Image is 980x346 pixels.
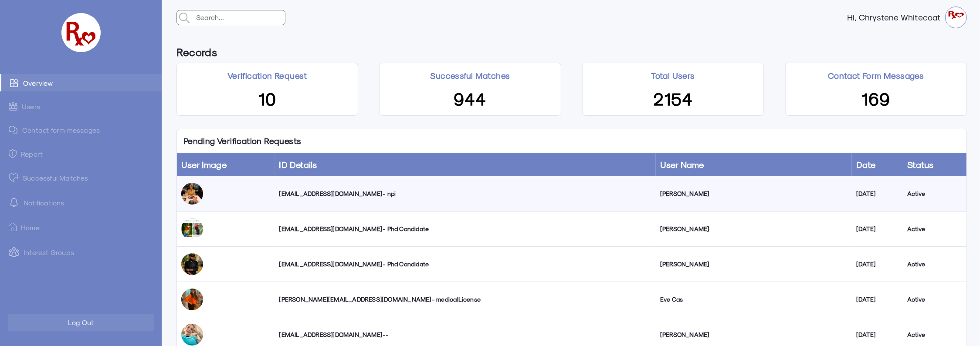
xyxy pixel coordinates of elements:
[660,330,848,339] div: [PERSON_NAME]
[660,295,848,304] div: Eve Cas
[861,87,890,109] span: 169
[9,126,18,134] img: admin-ic-contact-message.svg
[227,70,307,81] p: Verification Request
[279,295,652,304] div: [PERSON_NAME][EMAIL_ADDRESS][DOMAIN_NAME] - medicalLicense
[258,87,276,109] span: 10
[660,189,848,198] div: [PERSON_NAME]
[651,70,695,81] p: Total Users
[856,189,899,198] div: [DATE]
[177,10,192,25] img: admin-search.svg
[908,189,962,198] div: Active
[653,87,693,109] span: 2154
[177,129,308,153] p: Pending Verification Requests
[176,41,217,63] h6: Records
[908,159,934,170] a: Status
[856,330,899,339] div: [DATE]
[9,223,17,232] img: ic-home.png
[9,247,19,257] img: intrestGropus.svg
[660,260,848,269] div: [PERSON_NAME]
[279,330,652,339] div: [EMAIL_ADDRESS][DOMAIN_NAME] --
[10,78,19,87] img: admin-ic-overview.svg
[181,324,203,346] img: d7bbcqxti3o6j4dazsi5.jpg
[660,225,848,233] div: [PERSON_NAME]
[9,173,18,182] img: matched.svg
[9,149,17,158] img: admin-ic-report.svg
[828,70,924,81] p: Contact Form Messages
[279,159,317,170] a: ID Details
[660,159,704,170] a: User Name
[279,225,652,233] div: [EMAIL_ADDRESS][DOMAIN_NAME] - Phd Candidate
[856,260,899,269] div: [DATE]
[908,260,962,269] div: Active
[181,253,203,275] img: r2gg5x8uzdkpk8z2w1kp.jpg
[908,225,962,233] div: Active
[181,159,227,170] a: User Image
[430,70,510,81] p: Successful Matches
[9,197,19,208] img: notification-default-white.svg
[181,183,203,205] img: luqzy0elsadf89f4tsso.jpg
[847,13,945,22] strong: Hi, Chrystene Whitecoat
[181,218,203,240] img: tlbaupo5rygbfbeelxs5.jpg
[9,102,17,111] img: admin-ic-users.svg
[908,330,962,339] div: Active
[279,260,652,269] div: [EMAIL_ADDRESS][DOMAIN_NAME] - Phd Candidate
[856,225,899,233] div: [DATE]
[8,314,154,331] button: Log Out
[856,295,899,304] div: [DATE]
[454,87,487,109] span: 944
[279,189,652,198] div: [EMAIL_ADDRESS][DOMAIN_NAME] - npi
[908,295,962,304] div: Active
[856,159,876,170] a: Date
[194,10,285,24] input: Search...
[181,289,203,310] img: uytlpkyr3rkq79eo0goa.jpg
